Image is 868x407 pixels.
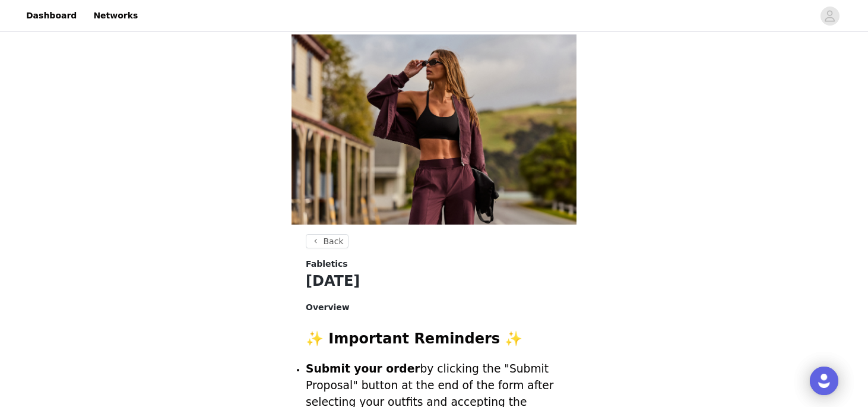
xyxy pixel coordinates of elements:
[306,330,522,347] strong: ✨ Important Reminders ✨
[292,34,576,225] img: campaign image
[306,270,562,292] h1: [DATE]
[306,301,562,314] h4: Overview
[306,234,349,248] button: Back
[19,2,84,29] a: Dashboard
[306,362,420,375] strong: Submit your order
[810,367,838,395] div: Open Intercom Messenger
[86,2,145,29] a: Networks
[824,7,835,26] div: avatar
[306,258,348,270] span: Fabletics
